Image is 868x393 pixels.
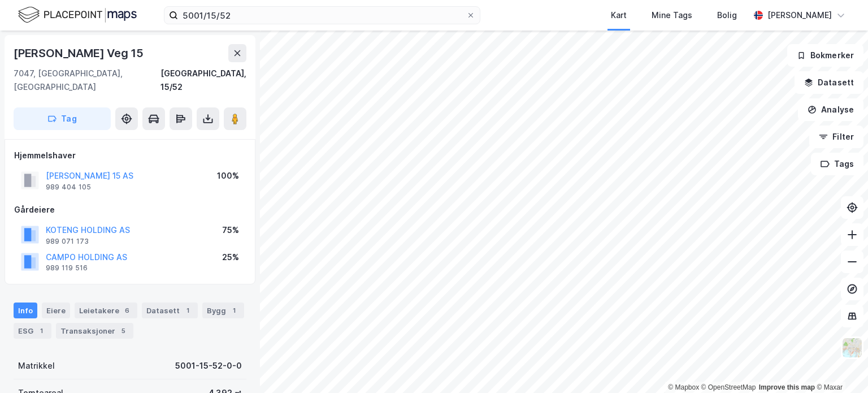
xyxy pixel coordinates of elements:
[14,303,37,318] div: Info
[14,323,51,339] div: ESG
[175,359,242,373] div: 5001-15-52-0-0
[795,71,863,94] button: Datasett
[160,67,246,94] div: [GEOGRAPHIC_DATA], 15/52
[787,44,863,67] button: Bokmerker
[46,264,88,273] div: 989 119 516
[18,5,137,25] img: logo.f888ab2527a4732fd821a326f86c7f29.svg
[222,223,239,237] div: 75%
[809,126,863,148] button: Filter
[811,153,863,175] button: Tags
[142,303,198,318] div: Datasett
[42,303,70,318] div: Eiere
[182,305,193,316] div: 1
[841,337,863,359] img: Z
[217,169,239,183] div: 100%
[14,203,246,217] div: Gårdeiere
[36,325,47,336] div: 1
[701,383,756,391] a: OpenStreetMap
[46,183,91,192] div: 989 404 105
[56,323,133,339] div: Transaksjoner
[14,44,146,62] div: [PERSON_NAME] Veg 15
[46,237,89,246] div: 989 071 173
[14,149,246,162] div: Hjemmelshaver
[668,383,699,391] a: Mapbox
[717,8,737,22] div: Bolig
[611,8,627,22] div: Kart
[178,7,466,24] input: Søk på adresse, matrikkel, gårdeiere, leietakere eller personer
[652,8,692,22] div: Mine Tags
[121,305,133,316] div: 6
[118,325,129,336] div: 5
[811,339,868,393] div: Kontrollprogram for chat
[228,305,240,316] div: 1
[202,303,244,318] div: Bygg
[759,383,815,391] a: Improve this map
[75,303,137,318] div: Leietakere
[798,98,863,121] button: Analyse
[222,251,239,264] div: 25%
[14,67,160,94] div: 7047, [GEOGRAPHIC_DATA], [GEOGRAPHIC_DATA]
[18,359,55,373] div: Matrikkel
[14,107,111,130] button: Tag
[767,8,832,22] div: [PERSON_NAME]
[811,339,868,393] iframe: Chat Widget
